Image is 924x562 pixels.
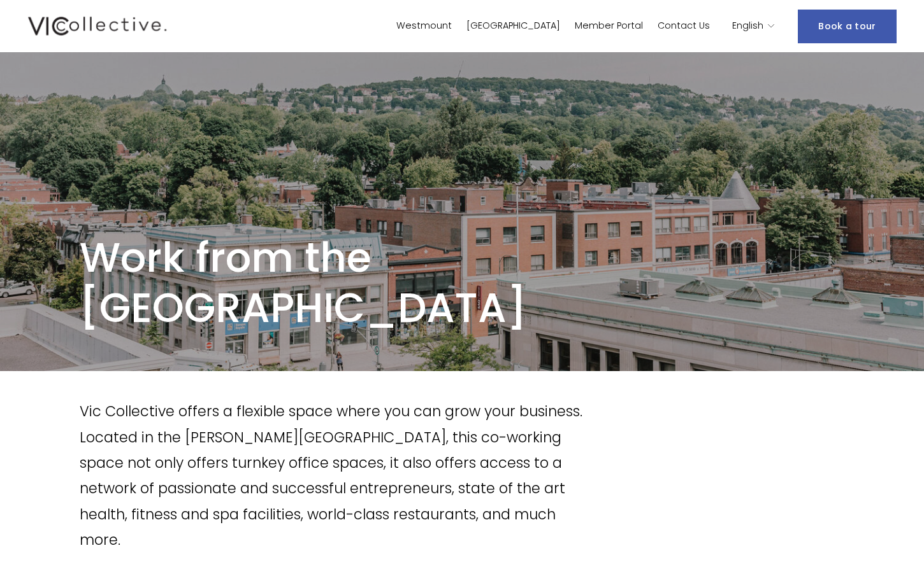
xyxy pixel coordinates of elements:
[80,229,527,336] span: Work from the [GEOGRAPHIC_DATA]
[732,17,776,36] div: language picker
[798,10,896,43] a: Book a tour
[80,398,587,552] p: Vic Collective offers a flexible space where you can grow your business. Located in the [PERSON_N...
[466,17,560,36] a: [GEOGRAPHIC_DATA]
[575,17,643,36] a: Member Portal
[396,17,452,36] a: Westmount
[732,18,763,34] span: English
[658,17,710,36] a: Contact Us
[28,14,167,38] img: Vic Collective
